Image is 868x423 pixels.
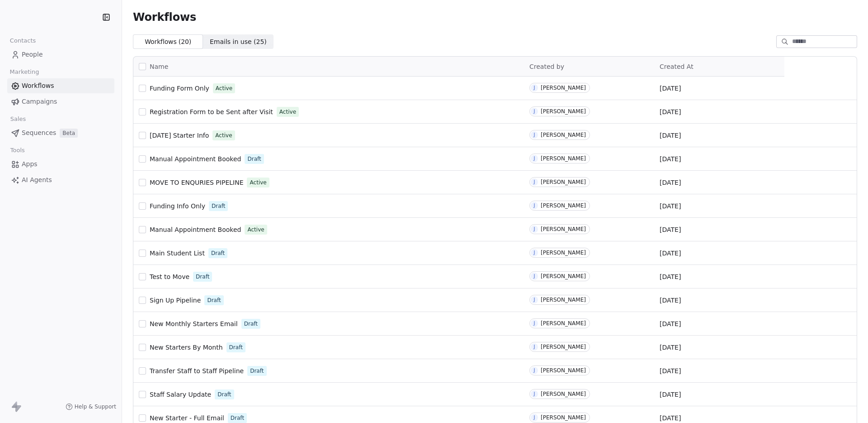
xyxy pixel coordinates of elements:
div: [PERSON_NAME] [541,155,586,162]
span: Active [250,178,266,187]
span: Active [247,226,264,234]
div: [PERSON_NAME] [541,414,586,421]
span: Test to Move [150,273,189,280]
div: J [534,108,535,115]
span: Staff Salary Update [150,391,211,398]
span: Tools [6,144,28,157]
span: [DATE] [660,249,681,258]
a: Manual Appointment Booked [150,154,241,163]
span: [DATE] [660,202,681,211]
span: Draft [231,414,244,422]
a: Workflows [7,78,114,93]
span: Workflows [133,11,196,24]
div: [PERSON_NAME] [541,226,586,232]
span: [DATE] [660,343,681,352]
div: [PERSON_NAME] [541,85,586,91]
span: New Monthly Starters Email [150,320,238,327]
span: Registration Form to be Sent after Visit [150,108,273,115]
a: Staff Salary Update [150,390,211,399]
div: J [534,155,535,162]
span: Active [216,84,232,92]
span: Contacts [6,34,40,48]
div: J [534,296,535,303]
a: Test to Move [150,272,189,281]
div: [PERSON_NAME] [541,344,586,350]
a: New Starter - Full Email [150,413,224,423]
a: New Starters By Month [150,343,223,352]
div: J [534,343,535,351]
span: [DATE] [660,390,681,399]
a: SequencesBeta [7,125,114,140]
div: J [534,178,535,186]
div: [PERSON_NAME] [541,297,586,303]
span: AI Agents [22,175,52,185]
span: Workflows [22,81,54,91]
span: [DATE] [660,84,681,93]
a: [DATE] Starter Info [150,131,209,140]
span: People [22,50,43,59]
div: J [534,226,535,233]
div: [PERSON_NAME] [541,132,586,138]
span: Active [279,108,296,116]
span: [DATE] [660,296,681,305]
span: Draft [207,296,221,304]
div: J [534,367,535,374]
span: [DATE] [660,107,681,116]
span: Created by [529,63,564,70]
div: [PERSON_NAME] [541,108,586,115]
a: Funding Form Only [150,84,209,93]
span: Apps [22,159,38,169]
div: J [534,320,535,327]
span: New Starter - Full Email [150,414,224,422]
a: New Monthly Starters Email [150,319,238,328]
span: [DATE] [660,413,681,423]
span: Transfer Staff to Staff Pipeline [150,367,244,375]
span: Name [150,62,168,72]
div: J [534,131,535,139]
span: Campaigns [22,97,57,106]
span: MOVE TO ENQURIES PIPELINE [150,179,243,186]
span: [DATE] [660,131,681,140]
span: New Starters By Month [150,344,223,351]
span: Created At [660,63,693,70]
span: Draft [229,343,243,351]
a: MOVE TO ENQURIES PIPELINE [150,178,243,187]
a: Apps [7,157,114,172]
span: Funding Form Only [150,85,209,92]
a: Sign Up Pipeline [150,296,201,305]
a: Manual Appointment Booked [150,225,241,234]
div: [PERSON_NAME] [541,202,586,209]
span: [DATE] [660,178,681,187]
span: Draft [247,155,261,163]
span: Sign Up Pipeline [150,297,201,304]
span: Main Student List [150,250,205,257]
span: Active [215,131,232,139]
span: Draft [212,202,225,210]
span: Beta [60,129,78,138]
span: [DATE] [660,225,681,234]
span: Sequences [22,128,56,138]
a: Campaigns [7,94,114,109]
a: People [7,47,114,62]
a: Transfer Staff to Staff Pipeline [150,366,244,375]
span: Draft [250,367,264,375]
a: Help & Support [66,403,116,410]
span: [DATE] [660,319,681,328]
span: Draft [217,390,231,399]
span: Marketing [6,65,43,79]
div: J [534,202,535,209]
span: [DATE] [660,154,681,163]
span: Sales [6,112,30,126]
span: Manual Appointment Booked [150,226,241,233]
div: [PERSON_NAME] [541,391,586,397]
div: [PERSON_NAME] [541,179,586,185]
div: [PERSON_NAME] [541,250,586,256]
div: J [534,273,535,280]
span: Draft [196,273,209,281]
div: [PERSON_NAME] [541,320,586,327]
div: J [534,390,535,398]
div: J [534,249,535,256]
div: [PERSON_NAME] [541,273,586,279]
a: Funding Info Only [150,202,205,211]
div: J [534,84,535,91]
